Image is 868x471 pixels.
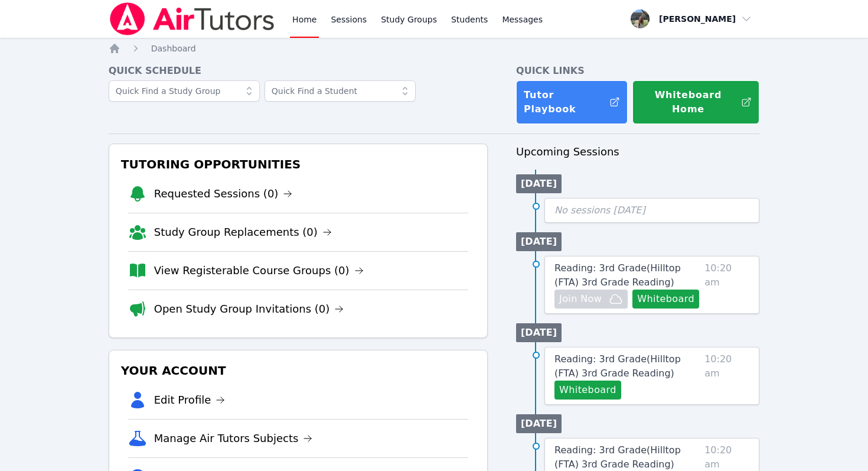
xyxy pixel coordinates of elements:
[559,292,602,306] span: Join Now
[109,80,260,102] input: Quick Find a Study Group
[119,360,478,381] h3: Your Account
[632,80,759,124] button: Whiteboard Home
[154,262,364,279] a: View Registerable Course Groups (0)
[554,352,700,381] a: Reading: 3rd Grade(Hilltop (FTA) 3rd Grade Reading)
[154,430,313,447] a: Manage Air Tutors Subjects
[516,64,759,78] h4: Quick Links
[704,352,749,399] span: 10:20 am
[109,64,488,78] h4: Quick Schedule
[554,290,628,308] button: Join Now
[154,301,344,317] a: Open Study Group Invitations (0)
[109,2,276,35] img: Air Tutors
[154,186,293,202] a: Requested Sessions (0)
[516,174,562,193] li: [DATE]
[154,224,332,241] a: Study Group Replacements (0)
[109,43,760,54] nav: Breadcrumb
[554,381,621,399] button: Whiteboard
[516,80,628,124] a: Tutor Playbook
[554,444,681,470] span: Reading: 3rd Grade ( Hilltop (FTA) 3rd Grade Reading )
[265,80,416,102] input: Quick Find a Student
[554,353,681,379] span: Reading: 3rd Grade ( Hilltop (FTA) 3rd Grade Reading )
[516,144,759,160] h3: Upcoming Sessions
[154,392,226,408] a: Edit Profile
[554,262,681,288] span: Reading: 3rd Grade ( Hilltop (FTA) 3rd Grade Reading )
[516,323,562,342] li: [DATE]
[704,261,749,308] span: 10:20 am
[516,414,562,433] li: [DATE]
[516,232,562,251] li: [DATE]
[119,154,478,175] h3: Tutoring Opportunities
[502,14,543,25] span: Messages
[554,261,700,290] a: Reading: 3rd Grade(Hilltop (FTA) 3rd Grade Reading)
[151,43,196,54] a: Dashboard
[554,204,645,216] span: No sessions [DATE]
[632,290,699,308] button: Whiteboard
[151,44,196,53] span: Dashboard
